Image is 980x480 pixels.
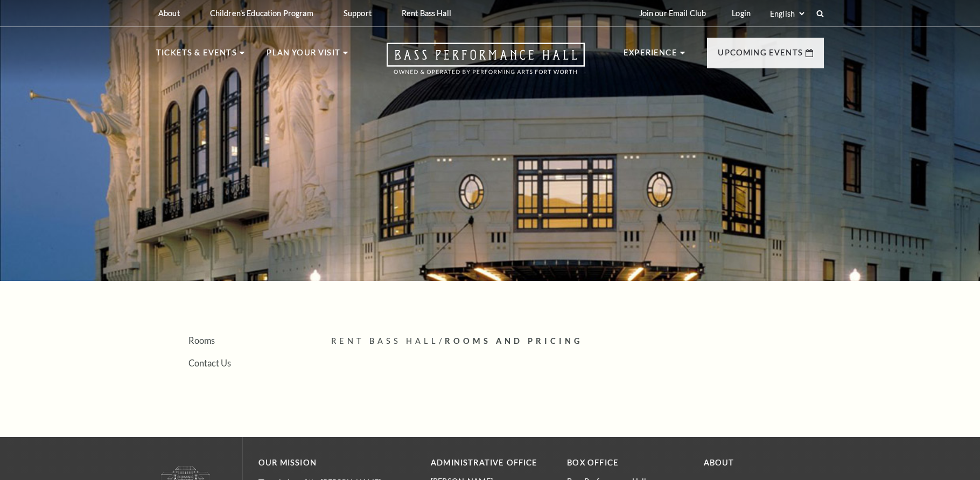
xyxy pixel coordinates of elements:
p: Plan Your Visit [267,46,340,66]
a: Rooms [188,335,215,345]
p: Upcoming Events [718,46,803,66]
p: OUR MISSION [258,456,393,470]
p: / [331,335,824,348]
span: Rooms And Pricing [445,336,583,345]
p: Tickets & Events [156,46,237,66]
p: Support [344,9,372,18]
select: Select: [768,9,806,19]
a: About [704,458,734,467]
p: Administrative Office [431,456,551,470]
p: Experience [624,46,677,66]
a: Contact Us [188,358,231,368]
p: About [158,9,180,18]
p: BOX OFFICE [567,456,687,470]
span: Rent Bass Hall [331,336,439,345]
p: Children's Education Program [210,9,313,18]
p: Rent Bass Hall [402,9,451,18]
